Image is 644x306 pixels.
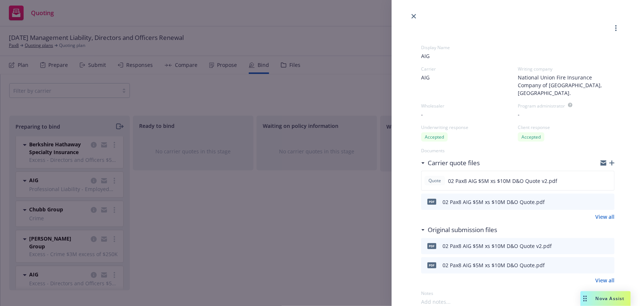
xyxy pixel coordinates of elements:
div: Underwriting response [421,124,518,130]
span: 02 Pax8 AIG $5M xs $10M D&O Quote v2.pdf [448,177,557,185]
div: Documents [421,147,614,154]
div: Carrier [421,66,518,72]
div: Program administrator [518,103,565,109]
div: Original submission files [421,225,497,235]
button: preview file [605,197,612,206]
div: Wholesaler [421,103,518,109]
a: close [409,12,418,21]
div: Accepted [518,132,544,142]
div: Drag to move [581,291,590,306]
button: preview file [605,176,611,185]
div: Client response [518,124,614,130]
span: Quote [427,177,442,184]
span: - [421,110,423,118]
div: Accepted [421,132,448,142]
div: 02 Pax8 AIG $5M xs $10M D&O Quote.pdf [442,198,545,206]
span: pdf [427,199,436,204]
div: 02 Pax8 AIG $5M xs $10M D&O Quote v2.pdf [442,242,552,250]
button: preview file [605,242,612,251]
a: View all [595,213,614,221]
button: preview file [605,261,612,270]
h3: Carrier quote files [428,158,480,168]
button: download file [593,261,599,270]
a: more [612,24,620,33]
span: National Union Fire Insurance Company of [GEOGRAPHIC_DATA], [GEOGRAPHIC_DATA]. [518,74,614,97]
span: - [518,110,520,118]
span: AIG [421,74,430,81]
a: View all [595,276,614,284]
h3: Original submission files [428,225,497,235]
span: pdf [427,262,436,268]
button: Nova Assist [581,291,631,306]
div: Display Name [421,44,614,51]
div: Carrier quote files [421,158,480,168]
button: download file [593,197,599,206]
span: pdf [427,243,436,249]
div: 02 Pax8 AIG $5M xs $10M D&O Quote.pdf [442,261,545,269]
span: AIG [421,52,614,60]
div: Writing company [518,66,614,72]
div: Notes [421,290,614,296]
button: download file [593,176,599,185]
span: Nova Assist [596,295,625,302]
button: download file [593,242,599,251]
